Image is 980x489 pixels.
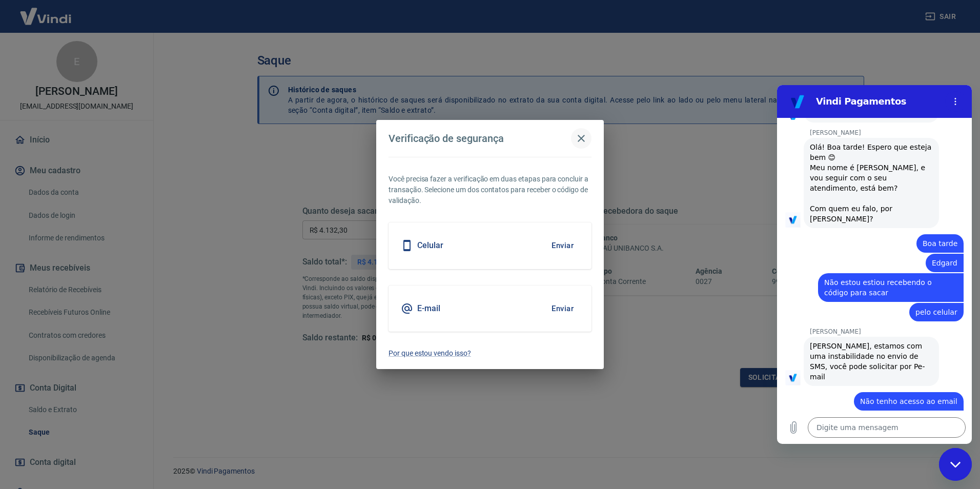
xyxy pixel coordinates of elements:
[777,85,972,444] iframe: Janela de mensagens
[546,298,579,319] button: Enviar
[417,303,440,314] h5: E-mail
[546,235,579,256] button: Enviar
[389,132,504,145] h4: Verificação de segurança
[389,174,591,206] p: Você precisa fazer a verificação em duas etapas para concluir a transação. Selecione um dos conta...
[939,448,972,481] iframe: Botão para abrir a janela de mensagens, conversa em andamento
[417,240,443,251] h5: Celular
[389,348,591,359] a: Por que estou vendo isso?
